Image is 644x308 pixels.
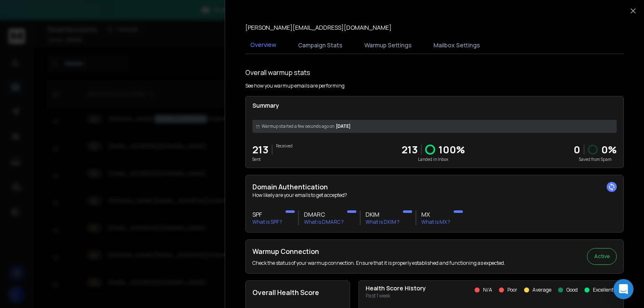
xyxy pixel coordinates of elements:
[304,210,344,219] h3: DMARC
[245,23,392,32] p: [PERSON_NAME][EMAIL_ADDRESS][DOMAIN_NAME]
[252,101,617,110] p: Summary
[566,287,578,293] p: Good
[252,192,617,199] p: How likely are your emails to get accepted?
[252,287,343,298] h2: Overall Health Score
[587,248,617,265] button: Active
[421,210,450,219] h3: MX
[293,36,348,54] button: Campaign Stats
[276,143,293,149] p: Received
[252,156,268,163] p: Sent
[366,292,426,299] p: Past 1 week
[252,182,617,192] h2: Domain Authentication
[421,219,450,225] p: What is MX ?
[252,120,617,133] div: [DATE]
[252,210,282,219] h3: SPF
[574,156,617,163] p: Saved from Spam
[245,83,345,89] p: See how you warmup emails are performing
[402,143,418,156] p: 213
[245,67,310,78] h1: Overall warmup stats
[428,36,485,54] button: Mailbox Settings
[252,143,268,156] p: 213
[532,287,551,293] p: Average
[507,287,517,293] p: Poor
[366,284,426,292] p: Health Score History
[613,279,634,299] div: Open Intercom Messenger
[366,210,400,219] h3: DKIM
[304,219,344,225] p: What is DMARC ?
[402,156,465,163] p: Landed in Inbox
[252,219,282,225] p: What is SPF ?
[439,143,465,156] p: 100 %
[245,36,281,55] button: Overview
[601,143,617,156] p: 0 %
[252,260,505,267] p: Check the status of your warmup connection. Ensure that it is properly established and functionin...
[483,287,492,293] p: N/A
[252,246,505,256] h2: Warmup Connection
[359,36,417,54] button: Warmup Settings
[593,287,613,293] p: Excellent
[262,123,334,129] span: Warmup started a few seconds ago on
[574,142,580,156] strong: 0
[366,219,400,225] p: What is DKIM ?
